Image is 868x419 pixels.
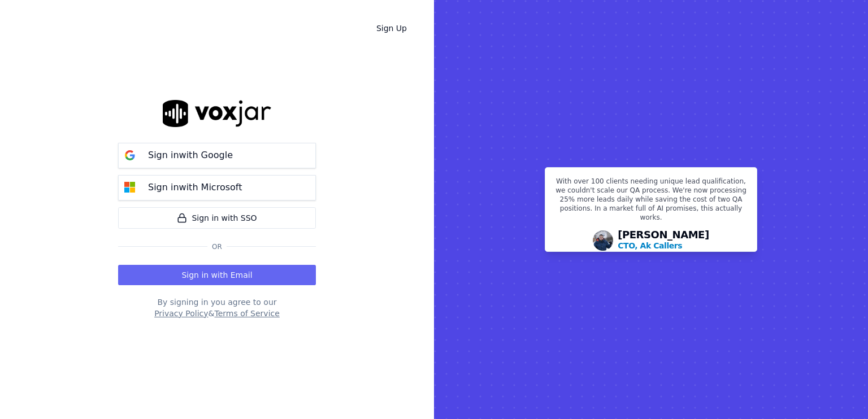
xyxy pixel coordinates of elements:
[119,144,141,167] img: google Sign in button
[207,242,227,251] span: Or
[214,308,279,319] button: Terms of Service
[593,230,613,251] img: Avatar
[618,230,709,251] div: [PERSON_NAME]
[154,308,208,319] button: Privacy Policy
[118,207,316,229] a: Sign in with SSO
[618,240,682,251] p: CTO, Ak Callers
[118,265,316,285] button: Sign in with Email
[119,176,141,199] img: microsoft Sign in button
[367,18,416,38] a: Sign Up
[552,177,750,226] p: With over 100 clients needing unique lead qualification, we couldn't scale our QA process. We're ...
[118,175,316,200] button: Sign inwith Microsoft
[163,100,271,126] img: logo
[118,296,316,319] div: By signing in you agree to our &
[148,181,242,194] p: Sign in with Microsoft
[148,149,233,162] p: Sign in with Google
[118,143,316,168] button: Sign inwith Google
